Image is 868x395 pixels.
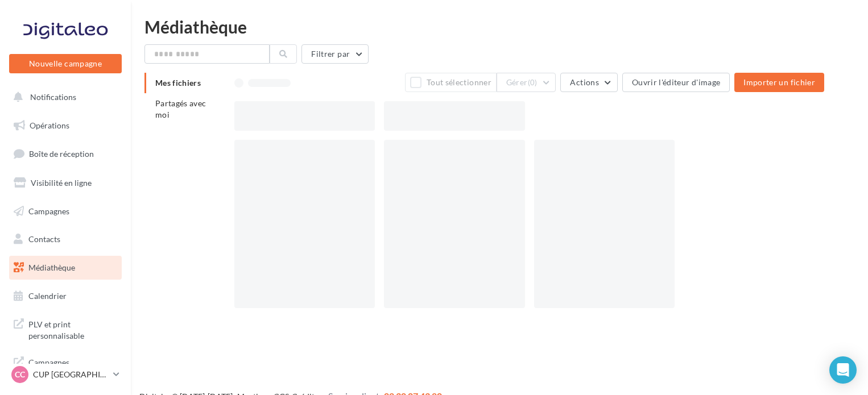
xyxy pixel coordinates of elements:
[7,171,124,195] a: Visibilité en ligne
[30,92,76,102] span: Notifications
[7,142,124,166] a: Boîte de réception
[7,350,124,384] a: Campagnes DataOnDemand
[9,364,122,385] a: CC CUP [GEOGRAPHIC_DATA]
[28,206,69,215] span: Campagnes
[528,78,538,87] span: (0)
[29,149,94,159] span: Boîte de réception
[155,78,201,88] span: Mes fichiers
[829,356,857,384] div: Open Intercom Messenger
[7,85,119,109] button: Notifications
[33,369,109,380] p: CUP [GEOGRAPHIC_DATA]
[570,77,598,87] span: Actions
[405,73,496,92] button: Tout sélectionner
[497,73,556,92] button: Gérer(0)
[7,114,124,138] a: Opérations
[9,54,122,73] button: Nouvelle campagne
[7,284,124,308] a: Calendrier
[30,120,69,130] span: Opérations
[28,234,60,244] span: Contacts
[28,317,117,341] span: PLV et print personnalisable
[7,312,124,346] a: PLV et print personnalisable
[7,227,124,251] a: Contacts
[31,178,92,188] span: Visibilité en ligne
[155,98,206,119] span: Partagés avec moi
[301,44,369,64] button: Filtrer par
[144,18,854,35] div: Médiathèque
[622,73,730,92] button: Ouvrir l'éditeur d'image
[7,256,124,280] a: Médiathèque
[28,263,75,272] span: Médiathèque
[28,291,67,301] span: Calendrier
[734,73,824,92] button: Importer un fichier
[743,77,815,87] span: Importer un fichier
[7,199,124,223] a: Campagnes
[15,369,25,380] span: CC
[560,73,617,92] button: Actions
[28,355,117,379] span: Campagnes DataOnDemand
